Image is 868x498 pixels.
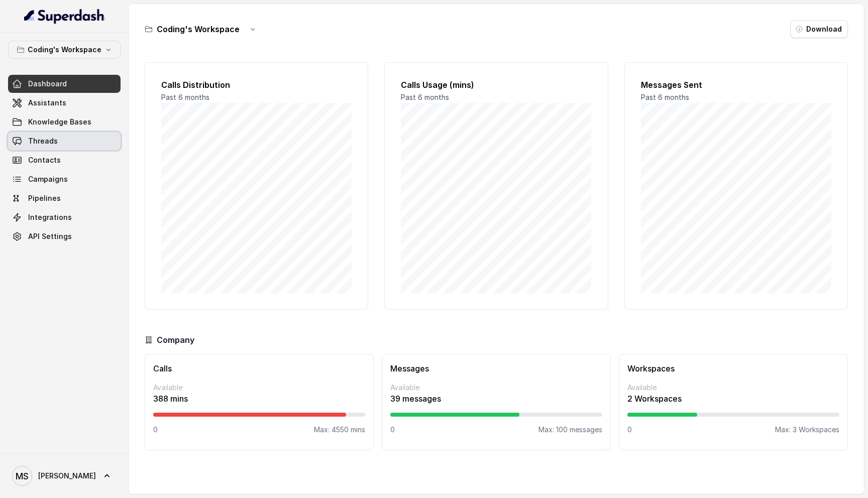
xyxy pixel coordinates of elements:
span: Past 6 months [641,93,689,101]
a: Dashboard [8,75,121,93]
a: Pipelines [8,189,121,207]
a: Campaigns [8,170,121,188]
span: Contacts [28,155,61,165]
p: Max: 100 messages [538,425,602,435]
p: Coding's Workspace [28,44,101,56]
p: 0 [153,425,158,435]
button: Download [790,20,848,38]
span: Dashboard [28,79,67,89]
p: 0 [627,425,632,435]
p: 388 mins [153,393,365,405]
span: Knowledge Bases [28,117,91,127]
h3: Company [157,334,194,346]
span: Campaigns [28,174,68,184]
p: 39 messages [390,393,602,405]
p: 2 Workspaces [627,393,839,405]
h3: Coding's Workspace [157,23,240,35]
span: Past 6 months [161,93,209,101]
p: 0 [390,425,395,435]
span: Past 6 months [401,93,449,101]
h3: Workspaces [627,362,839,375]
p: Available [627,383,839,393]
a: Threads [8,132,121,150]
a: API Settings [8,227,121,245]
p: Max: 4550 mins [314,425,365,435]
button: Coding's Workspace [8,41,121,59]
span: [PERSON_NAME] [38,471,96,481]
a: [PERSON_NAME] [8,462,121,490]
span: API Settings [28,231,72,241]
text: MS [16,471,29,481]
span: Pipelines [28,193,61,203]
a: Integrations [8,208,121,226]
a: Contacts [8,151,121,169]
h3: Calls [153,362,365,375]
img: light.svg [24,8,105,24]
p: Max: 3 Workspaces [775,425,839,435]
h2: Messages Sent [641,79,831,91]
h3: Messages [390,362,602,375]
p: Available [390,383,602,393]
h2: Calls Distribution [161,79,352,91]
span: Threads [28,136,58,146]
p: Available [153,383,365,393]
a: Assistants [8,94,121,112]
span: Integrations [28,212,72,222]
a: Knowledge Bases [8,113,121,131]
span: Assistants [28,98,66,108]
h2: Calls Usage (mins) [401,79,591,91]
